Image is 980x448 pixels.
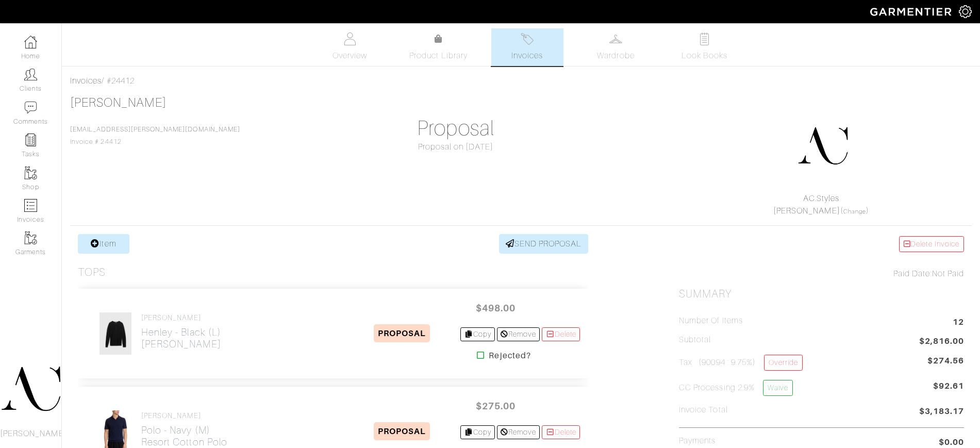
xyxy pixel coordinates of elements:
[959,5,972,18] img: gear-icon-white-bd11855cb880d31180b6d7d6211b90ccbf57a29d726f0c71d8c61bd08dd39cc2.png
[679,316,743,326] h5: Number of Items
[464,395,526,417] span: $275.00
[374,324,430,342] span: PROPOSAL
[313,116,599,141] h1: Proposal
[24,231,37,244] img: garments-icon-b7da505a4dc4fd61783c78ac3ca0ef83fa9d6f193b1c9dc38574b1d14d53ca28.png
[953,316,964,330] span: 12
[343,32,356,45] img: basicinfo-40fd8af6dae0f16599ec9e87c0ef1c0a1fdea2edbe929e3d69a839185d80c458.svg
[803,194,839,203] a: AC.Styles
[919,405,964,419] span: $3,183.17
[609,32,622,45] img: wardrobe-487a4870c1b7c33e795ec22d11cfc2ed9d08956e64fb3008fe2437562e282088.svg
[314,28,386,66] a: Overview
[78,266,106,279] h3: Tops
[542,327,580,341] a: Delete
[70,126,240,133] a: [EMAIL_ADDRESS][PERSON_NAME][DOMAIN_NAME]
[763,380,793,396] a: Waive
[491,28,563,66] a: Invoices
[141,424,227,448] h2: Polo - Navy (M) Resort Cotton Polo
[403,33,475,62] a: Product Library
[99,312,132,355] img: WufXkMpufcq8eBPRZNRC9RwN
[521,32,534,45] img: orders-27d20c2124de7fd6de4e0e44c1d41de31381a507db9b33961299e4e07d508b8c.svg
[70,76,102,86] a: Invoices
[764,355,803,371] a: Override
[511,49,543,62] span: Invoices
[70,126,240,145] span: Invoice # 24412
[933,380,964,400] span: $92.61
[580,28,652,66] a: Wardrobe
[797,120,849,172] img: DupYt8CPKc6sZyAt3svX5Z74.png
[497,327,540,341] a: Remove
[497,425,540,439] a: Remove
[899,236,964,252] a: Delete Invoice
[679,380,793,396] h5: CC Processing 2.9%
[460,327,495,341] a: Copy
[919,335,964,349] span: $2,816.00
[70,96,167,109] a: [PERSON_NAME]
[679,355,803,371] h5: Tax (90094 : 9.75%)
[333,49,367,62] span: Overview
[313,141,599,153] div: Proposal on [DATE]
[24,68,37,81] img: clients-icon-6bae9207a08558b7cb47a8932f037763ab4055f8c8b6bfacd5dc20c3e0201464.png
[679,335,711,345] h5: Subtotal
[679,405,728,415] h5: Invoice Total
[679,288,964,301] h2: Summary
[141,411,227,448] a: [PERSON_NAME] Polo - Navy (M)Resort Cotton Polo
[374,422,430,440] span: PROPOSAL
[24,101,37,114] img: comment-icon-a0a6a9ef722e966f86d9cbdc48e553b5cf19dbc54f86b18d962a5391bc8f6eb6.png
[409,49,468,62] span: Product Library
[141,411,227,420] h4: [PERSON_NAME]
[542,425,580,439] a: Delete
[865,3,959,21] img: garmentier-logo-header-white-b43fb05a5012e4ada735d5af1a66efaba907eab6374d6393d1fbf88cb4ef424d.png
[683,192,959,217] div: ( )
[464,297,526,319] span: $498.00
[489,350,530,362] strong: Rejected?
[24,199,37,212] img: orders-icon-0abe47150d42831381b5fb84f609e132dff9fe21cb692f30cb5eec754e2cba89.png
[698,32,711,45] img: todo-9ac3debb85659649dc8f770b8b6100bb5dab4b48dedcbae339e5042a72dfd3cc.svg
[24,134,37,146] img: reminder-icon-8004d30b9f0a5d33ae49ab947aed9ed385cf756f9e5892f1edd6e32f2345188e.png
[24,36,37,48] img: dashboard-icon-dbcd8f5a0b271acd01030246c82b418ddd0df26cd7fceb0bd07c9910d44c42f6.png
[679,436,716,446] h5: Payments
[141,313,221,322] h4: [PERSON_NAME]
[70,75,972,87] div: / #24412
[141,326,221,350] h2: Henley - Black (L) [PERSON_NAME]
[669,28,741,66] a: Look Books
[141,313,221,350] a: [PERSON_NAME] Henley - Black (L)[PERSON_NAME]
[78,234,129,254] a: Item
[499,234,589,254] a: SEND PROPOSAL
[682,49,727,62] span: Look Books
[24,167,37,179] img: garments-icon-b7da505a4dc4fd61783c78ac3ca0ef83fa9d6f193b1c9dc38574b1d14d53ca28.png
[893,269,932,278] span: Paid Date:
[773,206,840,215] a: [PERSON_NAME]
[679,268,964,280] div: Not Paid
[843,208,866,214] a: Change
[460,425,495,439] a: Copy
[927,355,964,367] span: $274.56
[597,49,634,62] span: Wardrobe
